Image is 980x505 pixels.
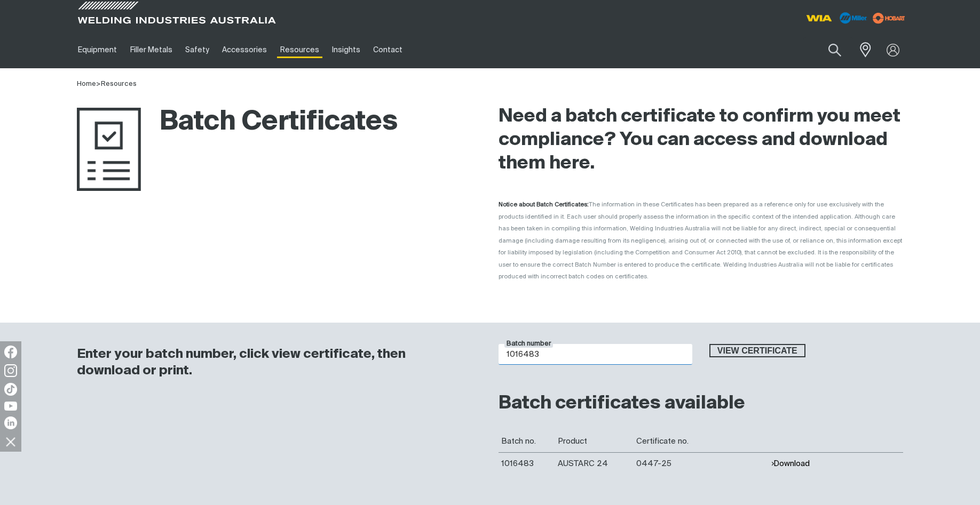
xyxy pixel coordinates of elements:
[72,31,699,68] nav: Main
[555,430,634,453] th: Product
[4,364,17,377] img: Instagram
[216,31,273,68] a: Accessories
[123,31,178,68] a: Filler Metals
[555,452,634,475] td: AUSTARC 24
[709,344,805,358] button: View certificate
[77,346,471,379] h3: Enter your batch number, click view certificate, then download or print.
[179,31,216,68] a: Safety
[77,105,398,140] h1: Batch Certificates
[274,31,326,68] a: Resources
[499,392,903,415] h2: Batch certificates available
[101,81,137,87] a: Resources
[4,383,17,396] img: TikTok
[499,105,903,175] h2: Need a batch certificate to confirm you meet compliance? You can access and download them here.
[803,37,853,62] input: Product name or item number...
[634,452,769,475] td: 0447-25
[870,10,908,26] img: miller
[499,202,902,279] span: The information in these Certificates has been prepared as a reference only for use exclusively w...
[326,31,367,68] a: Insights
[4,416,17,429] img: LinkedIn
[4,402,17,411] img: YouTube
[771,459,810,468] button: Download
[4,346,17,358] img: Facebook
[72,31,123,68] a: Equipment
[499,202,589,207] strong: Notice about Batch Certificates:
[367,31,409,68] a: Contact
[817,37,853,62] button: Search products
[634,430,769,453] th: Certificate no.
[499,452,555,475] td: 1016483
[96,81,101,87] span: >
[2,432,20,451] img: hide socials
[77,81,96,87] a: Home
[710,344,804,358] span: View certificate
[499,430,555,453] th: Batch no.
